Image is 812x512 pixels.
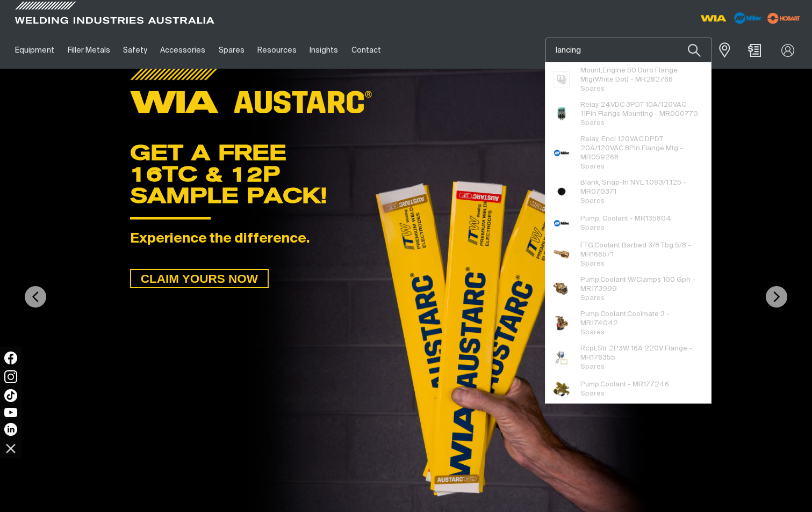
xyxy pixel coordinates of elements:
[4,423,17,436] img: LinkedIn
[580,214,671,223] span: Pump, Coolant - MR135804
[4,389,17,402] img: TikTok
[580,198,605,204] span: Spares
[580,310,703,328] span: Pump,Coolant,Coolmate 3 - MR174042
[580,380,669,389] span: Pump,Coolant - MR177246
[130,269,269,288] a: CLAIM YOURS NOW
[764,10,803,26] img: miller
[117,32,154,69] a: Safety
[9,32,61,69] a: Equipment
[130,231,682,247] div: Experience the difference.
[25,286,46,308] img: PrevArrow
[580,85,605,92] span: Spares
[580,120,605,127] span: Spares
[580,275,703,294] span: Pump,Coolant W/Clamps 100 Gph - MR173999
[130,142,682,206] div: GET A FREE 16TC & 12P SAMPLE PACK!
[676,38,713,63] button: Search products
[580,260,605,267] span: Spares
[4,408,17,417] img: YouTube
[9,32,605,69] nav: Main
[212,32,251,69] a: Spares
[131,269,268,288] span: CLAIM YOURS NOW
[580,344,703,362] span: Rcpt,Str 2P3W 16A 220V Flange - MR176355
[766,286,787,308] img: NextArrow
[580,224,605,231] span: Spares
[580,363,605,370] span: Spares
[545,62,711,403] ul: Suggestions
[580,241,703,259] span: FTG,Coolant Barbed 3/8 Tbg 5/8 - MR166571
[4,352,17,364] img: Facebook
[580,178,703,196] span: Blank, Snap-In NYL 1.093/1.125 - MR070371
[251,32,303,69] a: Resources
[580,295,605,302] span: Spares
[4,370,17,383] img: Instagram
[580,390,605,397] span: Spares
[580,329,605,336] span: Spares
[580,66,703,84] span: Mount,Engine 50 Duro Flange Mtg(White Dot) - MR282766
[580,100,703,119] span: Relay 24VDC 3PDT 10A/120VAC 11Pin Flange Mounting - MR000770
[546,38,712,62] input: Product name or item number...
[61,32,116,69] a: Filler Metals
[345,32,387,69] a: Contact
[2,439,20,457] img: hide socials
[303,32,344,69] a: Insights
[580,163,605,170] span: Spares
[580,135,703,162] span: Relay, Encl 120VAC DPDT 20A/120VAC 8Pin Flange Mtg - MR059268
[154,32,212,69] a: Accessories
[746,44,764,57] a: Shopping cart (0 product(s))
